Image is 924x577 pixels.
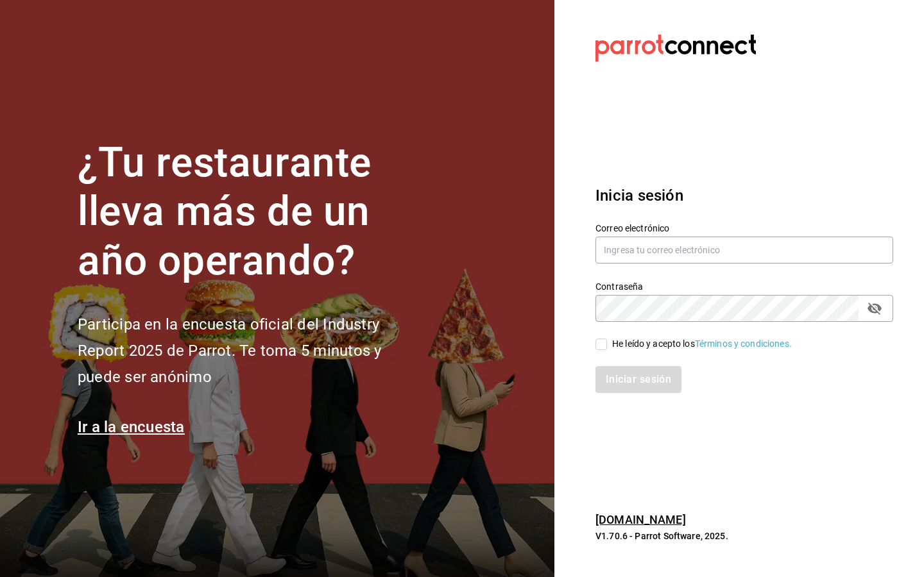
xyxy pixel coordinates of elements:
[612,337,792,351] div: He leído y acepto los
[78,418,185,436] a: Ir a la encuesta
[864,297,886,319] button: passwordField
[595,237,893,263] input: Ingresa tu correo electrónico
[595,184,893,207] h3: Inicia sesión
[595,223,893,232] label: Correo electrónico
[78,138,424,286] h1: ¿Tu restaurante lleva más de un año operando?
[78,312,424,390] h2: Participa en la encuesta oficial del Industry Report 2025 de Parrot. Te toma 5 minutos y puede se...
[595,281,893,290] label: Contraseña
[595,513,686,526] a: [DOMAIN_NAME]
[695,339,792,349] a: Términos y condiciones.
[595,530,893,542] p: V1.70.6 - Parrot Software, 2025.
